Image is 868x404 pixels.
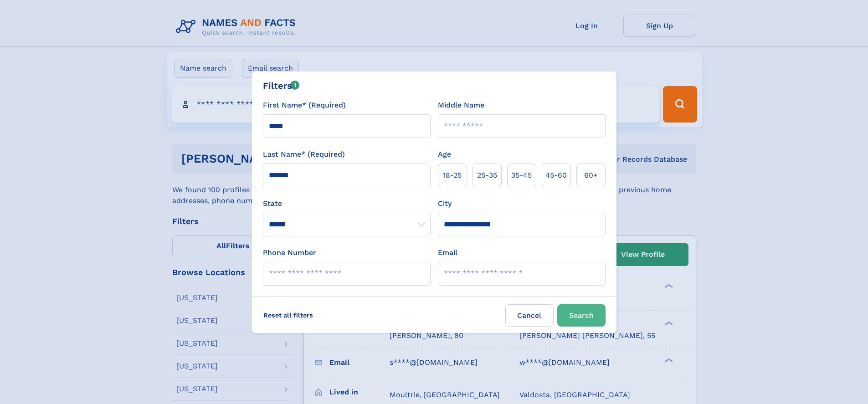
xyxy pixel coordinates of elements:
[584,170,598,181] span: 60+
[557,304,606,327] button: Search
[263,247,316,258] label: Phone Number
[438,247,457,258] label: Email
[263,149,345,160] label: Last Name* (Required)
[511,170,532,181] span: 35‑45
[505,304,554,327] label: Cancel
[545,170,567,181] span: 45‑60
[438,100,484,111] label: Middle Name
[257,304,319,326] label: Reset all filters
[438,198,452,209] label: City
[263,100,346,111] label: First Name* (Required)
[438,149,451,160] label: Age
[443,170,462,181] span: 18‑25
[263,198,431,209] label: State
[263,79,300,92] div: Filters
[477,170,497,181] span: 25‑35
